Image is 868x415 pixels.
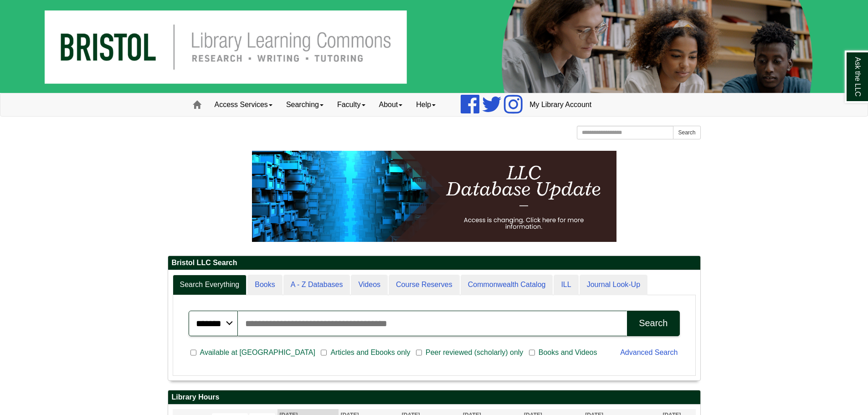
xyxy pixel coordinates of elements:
a: A - Z Databases [283,275,350,295]
img: HTML tutorial [252,151,616,242]
a: Faculty [330,93,372,116]
a: Videos [351,275,388,295]
a: Access Services [208,93,279,116]
a: Search Everything [173,275,247,295]
h2: Library Hours [168,390,700,405]
a: Searching [279,93,330,116]
input: Books and Videos [529,348,535,357]
span: Peer reviewed (scholarly) only [422,347,527,358]
span: Available at [GEOGRAPHIC_DATA] [196,347,319,358]
span: Articles and Ebooks only [327,347,414,358]
button: Search [673,126,700,139]
a: Commonwealth Catalog [461,275,553,295]
div: Search [639,318,668,328]
a: Books [247,275,282,295]
a: Help [409,93,442,116]
a: Advanced Search [620,348,678,356]
input: Peer reviewed (scholarly) only [416,348,422,357]
span: Books and Videos [535,347,601,358]
input: Articles and Ebooks only [321,348,327,357]
a: Journal Look-Up [580,275,647,295]
input: Available at [GEOGRAPHIC_DATA] [190,348,196,357]
a: My Library Account [523,93,598,116]
a: ILL [554,275,578,295]
button: Search [627,311,679,336]
h2: Bristol LLC Search [168,256,700,270]
a: Course Reserves [389,275,460,295]
a: About [372,93,410,116]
